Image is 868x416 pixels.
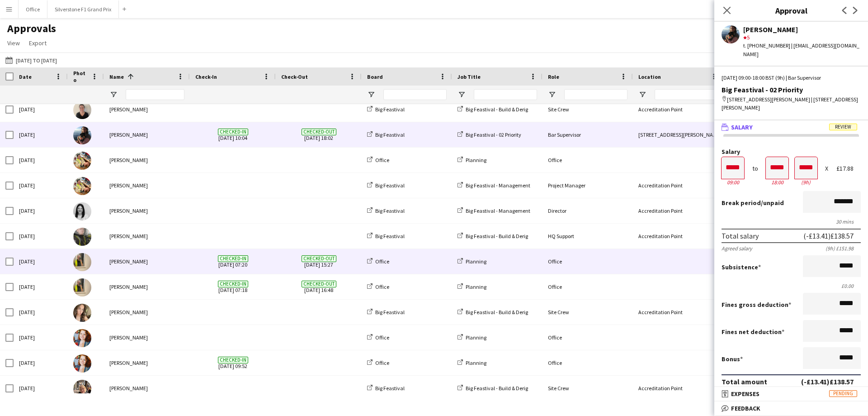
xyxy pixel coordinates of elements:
[367,233,405,239] a: Big Feastival
[367,73,383,80] span: Board
[367,283,389,290] a: Office
[466,106,528,113] span: Big Feastival - Build & Derig
[743,42,861,58] div: t. [PHONE_NUMBER] | [EMAIL_ADDRESS][DOMAIN_NAME]
[375,182,405,189] span: Big Feastival
[743,33,861,42] div: 5
[458,334,486,341] a: Planning
[104,325,190,350] div: [PERSON_NAME]
[458,157,486,163] a: Planning
[4,55,59,66] button: [DATE] to [DATE]
[14,224,68,249] div: [DATE]
[458,258,486,265] a: Planning
[722,86,861,94] div: Big Feastival - 02 Priority
[281,249,356,274] span: [DATE] 15:27
[633,300,723,325] div: Accreditation Point
[73,70,88,83] span: Photo
[19,73,32,80] span: Date
[722,231,759,240] div: Total salary
[542,249,633,274] div: Office
[375,106,405,113] span: Big Feastival
[73,304,91,322] img: Katie Smith
[722,96,861,112] div: [STREET_ADDRESS][PERSON_NAME] | [STREET_ADDRESS][PERSON_NAME]
[638,73,661,80] span: Location
[633,376,723,401] div: Accreditation Point
[633,198,723,223] div: Accreditation Point
[458,91,466,99] button: Open Filter Menu
[73,101,91,119] img: Emillie Jackson
[466,182,530,189] span: Big Feastival - Management
[73,228,91,246] img: James Gallagher
[104,198,190,223] div: [PERSON_NAME]
[795,179,817,186] div: 9h
[367,131,405,138] a: Big Feastival
[29,39,47,47] span: Export
[302,255,336,262] span: Checked-out
[367,106,405,113] a: Big Feastival
[14,325,68,350] div: [DATE]
[4,37,24,49] a: View
[466,385,528,392] span: Big Feastival - Build & Derig
[195,73,217,80] span: Check-In
[542,97,633,122] div: Site Crew
[458,182,530,189] a: Big Feastival - Management
[14,198,68,223] div: [DATE]
[466,157,486,163] span: Planning
[542,173,633,198] div: Project Manager
[722,377,767,386] div: Total amount
[302,129,336,135] span: Checked-out
[714,5,868,16] h3: Approval
[458,233,528,239] a: Big Feastival - Build & Derig
[367,157,389,163] a: Office
[218,357,248,363] span: Checked-in
[104,249,190,274] div: [PERSON_NAME]
[73,278,91,296] img: Katie Armstrong
[218,281,248,287] span: Checked-in
[466,233,528,239] span: Big Feastival - Build & Derig
[104,300,190,325] div: [PERSON_NAME]
[73,152,91,170] img: Georgina Masterson-Cox
[281,122,356,147] span: [DATE] 18:02
[722,179,744,186] div: 09:00
[722,199,761,207] span: Break period
[375,334,389,341] span: Office
[14,97,68,122] div: [DATE]
[104,122,190,147] div: [PERSON_NAME]
[542,148,633,172] div: Office
[73,253,91,271] img: Katie Armstrong
[458,283,486,290] a: Planning
[714,387,868,401] mat-expansion-panel-header: ExpensesPending
[714,402,868,415] mat-expansion-panel-header: Feedback
[466,309,528,316] span: Big Feastival - Build & Derig
[302,281,336,287] span: Checked-out
[655,89,718,100] input: Location Filter Input
[836,165,861,172] div: £17.88
[633,97,723,122] div: Accreditation Point
[195,249,270,274] span: [DATE] 07:20
[466,283,486,290] span: Planning
[14,122,68,147] div: [DATE]
[722,74,861,82] div: [DATE] 09:00-18:00 BST (9h) | Bar Supervisor
[722,301,791,309] label: Fines gross deduction
[722,282,861,289] div: £0.00
[104,224,190,249] div: [PERSON_NAME]
[458,131,521,138] a: Big Feastival - 02 Priority
[722,199,784,207] label: /unpaid
[73,202,91,220] img: Hayley Ashurst
[722,245,752,252] div: Agreed salary
[104,97,190,122] div: [PERSON_NAME]
[195,274,270,299] span: [DATE] 07:18
[722,263,761,271] label: Subsistence
[367,207,405,214] a: Big Feastival
[375,283,389,290] span: Office
[367,334,389,341] a: Office
[466,334,486,341] span: Planning
[375,157,389,163] span: Office
[722,328,784,336] label: Fines net deduction
[367,91,375,99] button: Open Filter Menu
[195,122,270,147] span: [DATE] 10:04
[104,148,190,172] div: [PERSON_NAME]
[458,106,528,113] a: Big Feastival - Build & Derig
[218,255,248,262] span: Checked-in
[73,329,91,347] img: Kelsie Stewart
[466,207,530,214] span: Big Feastival - Management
